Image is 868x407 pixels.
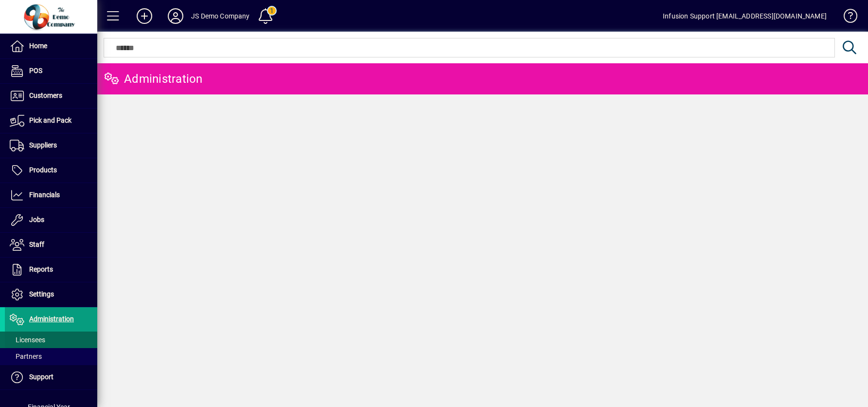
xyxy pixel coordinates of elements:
[5,133,97,158] a: Suppliers
[10,352,42,360] span: Partners
[29,191,60,199] span: Financials
[5,59,97,83] a: POS
[129,7,160,25] button: Add
[29,92,62,99] span: Customers
[29,315,74,323] span: Administration
[29,240,44,248] span: Staff
[10,336,45,344] span: Licensees
[160,7,191,25] button: Profile
[5,109,97,133] a: Pick and Pack
[29,116,71,124] span: Pick and Pack
[29,166,57,174] span: Products
[29,141,57,149] span: Suppliers
[5,34,97,58] a: Home
[5,84,97,108] a: Customers
[29,67,42,74] span: POS
[5,258,97,282] a: Reports
[5,233,97,257] a: Staff
[5,348,97,365] a: Partners
[29,373,53,381] span: Support
[836,2,856,34] a: Knowledge Base
[663,8,827,24] div: Infusion Support [EMAIL_ADDRESS][DOMAIN_NAME]
[5,282,97,307] a: Settings
[29,216,44,223] span: Jobs
[5,332,97,348] a: Licensees
[5,208,97,232] a: Jobs
[5,158,97,183] a: Products
[105,71,203,87] div: Administration
[5,365,97,389] a: Support
[5,183,97,207] a: Financials
[29,42,47,50] span: Home
[191,8,250,24] div: JS Demo Company
[29,265,53,273] span: Reports
[29,290,54,298] span: Settings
